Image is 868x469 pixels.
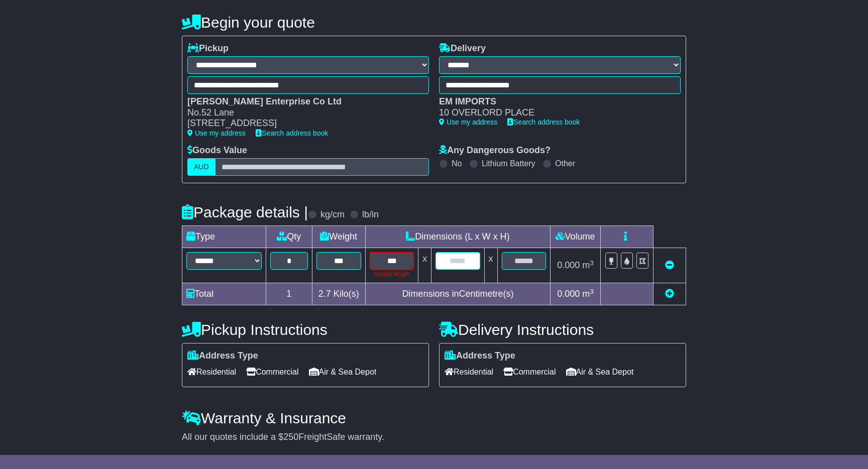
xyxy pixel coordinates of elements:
div: 10 OVERLORD PLACE [439,107,671,119]
div: [PERSON_NAME] Enterprise Co Ltd [187,96,419,107]
div: All our quotes include a $ FreightSafe warranty. [182,432,686,443]
a: Search address book [256,129,328,137]
span: m [582,260,594,270]
td: Qty [266,226,312,248]
span: 250 [283,432,298,442]
label: Goods Value [187,145,247,156]
td: Type [182,226,266,248]
label: Delivery [439,43,486,54]
span: 0.000 [557,260,580,270]
td: Total [182,283,266,305]
span: Air & Sea Depot [566,364,634,380]
span: Commercial [503,364,556,380]
sup: 3 [590,259,594,267]
label: Other [555,159,575,168]
span: 2.7 [318,289,331,299]
span: Commercial [246,364,298,380]
label: Lithium Battery [482,159,535,168]
a: Remove this item [665,260,674,270]
td: Kilo(s) [312,283,365,305]
h4: Begin your quote [182,14,686,31]
label: Address Type [187,350,258,362]
label: Any Dangerous Goods? [439,145,551,156]
span: Air & Sea Depot [309,364,377,380]
label: lb/in [362,209,379,220]
sup: 3 [590,288,594,295]
a: Use my address [439,118,497,126]
label: kg/cm [320,209,345,220]
span: m [582,289,594,299]
label: AUD [187,158,215,176]
h4: Package details | [182,204,308,220]
td: Weight [312,226,365,248]
td: Dimensions in Centimetre(s) [365,283,550,305]
div: EM IMPORTS [439,96,671,107]
label: No [452,159,462,168]
span: Residential [187,364,236,380]
a: Add new item [665,289,674,299]
a: Use my address [187,129,246,137]
h4: Delivery Instructions [439,321,686,338]
h4: Warranty & Insurance [182,410,686,426]
div: Invalid length [370,270,414,279]
td: x [418,248,431,283]
td: x [484,248,497,283]
h4: Pickup Instructions [182,321,429,338]
div: No.52 Lane [187,107,419,119]
a: Search address book [507,118,580,126]
span: Residential [445,364,493,380]
label: Pickup [187,43,229,54]
td: 1 [266,283,312,305]
label: Address Type [445,350,515,362]
td: Dimensions (L x W x H) [365,226,550,248]
td: Volume [550,226,600,248]
span: 0.000 [557,289,580,299]
div: [STREET_ADDRESS] [187,118,419,129]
